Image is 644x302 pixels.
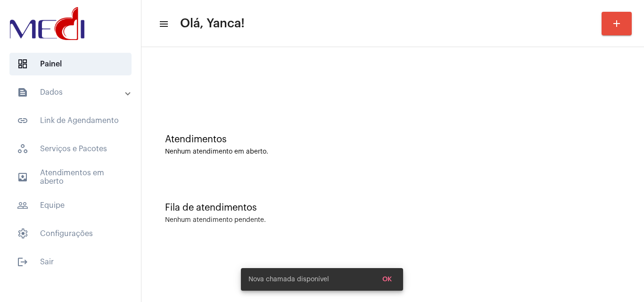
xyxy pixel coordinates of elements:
mat-expansion-panel-header: sidenav iconDados [6,81,141,104]
span: Sair [9,251,132,273]
mat-panel-title: Dados [17,87,126,98]
span: Painel [9,53,132,75]
mat-icon: sidenav icon [158,18,168,30]
span: OK [382,276,392,283]
span: sidenav icon [17,228,28,239]
span: Link de Agendamento [9,109,132,132]
div: Atendimentos [165,134,620,145]
span: Serviços e Pacotes [9,138,132,160]
img: d3a1b5fa-500b-b90f-5a1c-719c20e9830b.png [8,5,87,42]
span: sidenav icon [17,143,28,155]
mat-icon: sidenav icon [17,171,28,183]
mat-icon: add [611,18,622,29]
mat-icon: sidenav icon [17,256,28,268]
span: sidenav icon [17,58,28,70]
div: Nenhum atendimento em aberto. [165,148,620,155]
mat-icon: sidenav icon [17,115,28,126]
mat-icon: sidenav icon [17,200,28,211]
span: Nova chamada disponível [248,275,329,284]
button: OK [375,271,399,288]
div: Nenhum atendimento pendente. [165,217,266,224]
mat-icon: sidenav icon [17,87,28,98]
span: Configurações [9,222,132,245]
span: Equipe [9,194,132,217]
div: Fila de atendimentos [165,203,620,213]
span: Atendimentos em aberto [9,166,132,188]
span: Olá, Yanca! [180,16,245,31]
